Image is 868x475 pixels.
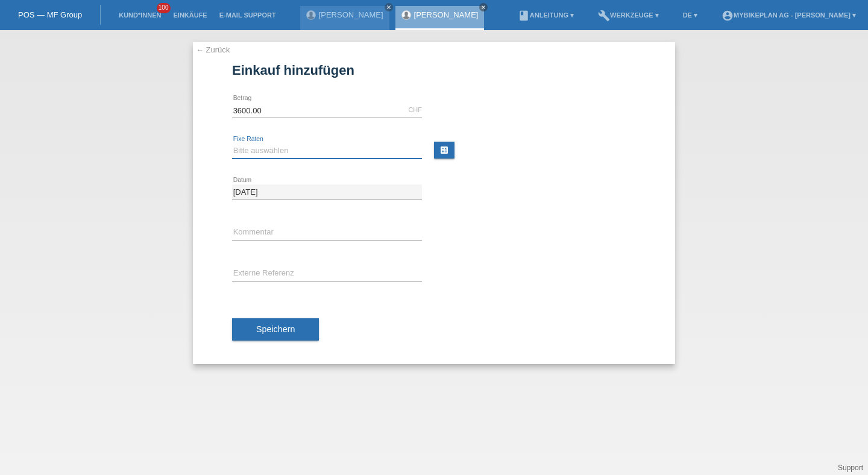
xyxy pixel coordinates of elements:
h1: Einkauf hinzufügen [232,63,636,78]
a: E-Mail Support [213,11,282,19]
a: account_circleMybikeplan AG - [PERSON_NAME] ▾ [715,11,862,19]
a: close [385,3,393,11]
a: [PERSON_NAME] [319,10,383,19]
i: book [518,10,530,22]
i: close [386,4,392,10]
a: POS — MF Group [18,10,82,19]
a: [PERSON_NAME] [414,10,479,19]
i: build [598,10,610,22]
i: calculate [439,145,449,155]
a: bookAnleitung ▾ [512,11,580,19]
a: Einkäufe [167,11,213,19]
i: account_circle [722,10,734,22]
a: Kund*innen [113,11,167,19]
a: calculate [434,142,454,159]
i: close [480,4,486,10]
a: DE ▾ [677,11,703,19]
a: ← Zurück [196,45,230,54]
span: 100 [157,3,171,13]
a: Support [838,464,863,472]
span: Speichern [256,324,295,334]
a: close [479,3,488,11]
a: buildWerkzeuge ▾ [592,11,665,19]
button: Speichern [232,318,319,341]
div: CHF [408,106,422,113]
